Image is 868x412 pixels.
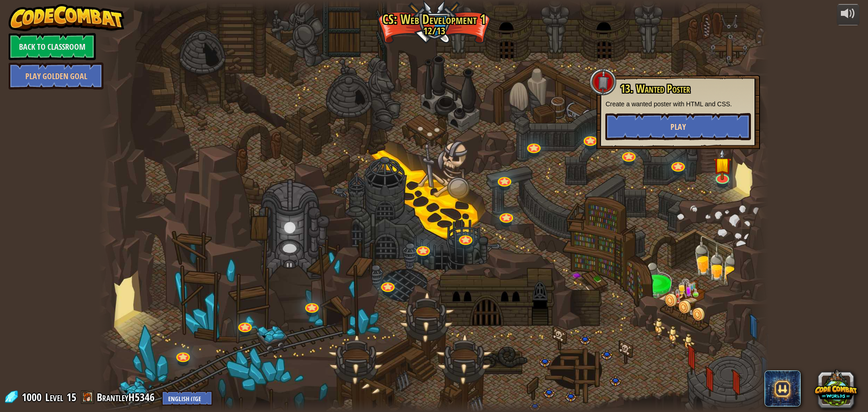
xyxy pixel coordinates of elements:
[605,99,751,109] p: Create a wanted poster with HTML and CSS.
[713,148,731,180] img: level-banner-started.png
[620,81,690,96] span: 13. Wanted Poster
[22,390,44,404] span: 1000
[605,113,751,140] button: Play
[45,390,63,405] span: Level
[97,390,157,404] a: BrantleyH5346
[66,390,76,404] span: 15
[9,62,104,90] a: Play Golden Goal
[9,33,96,60] a: Back to Classroom
[670,121,686,133] span: Play
[837,4,859,25] button: Adjust volume
[9,4,124,31] img: CodeCombat - Learn how to code by playing a game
